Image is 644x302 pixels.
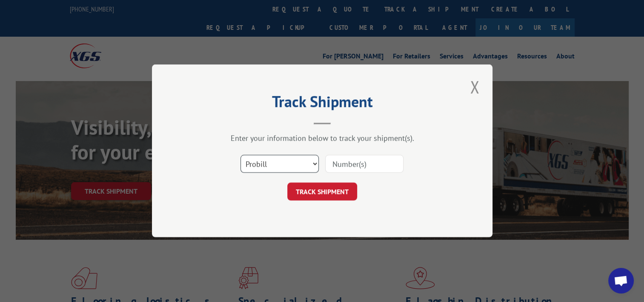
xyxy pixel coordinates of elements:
h2: Track Shipment [195,96,450,112]
button: Close modal [467,75,482,99]
a: Open chat [608,268,634,293]
div: Enter your information below to track your shipment(s). [195,134,450,143]
input: Number(s) [325,155,404,173]
button: TRACK SHIPMENT [287,183,357,201]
